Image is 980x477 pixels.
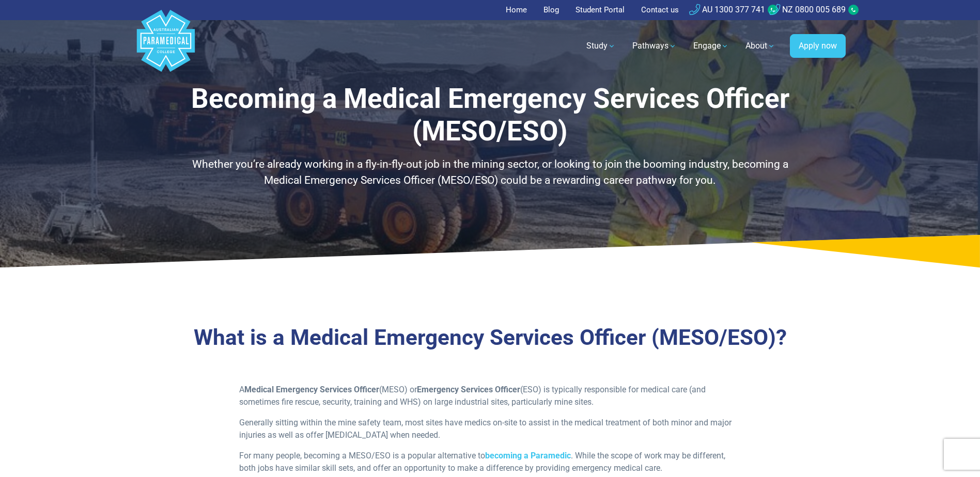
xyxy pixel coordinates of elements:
[188,83,792,148] h1: Becoming a Medical Emergency Services Officer (MESO/ESO)
[188,156,792,189] p: Whether you’re already working in a fly-in-fly-out job in the mining sector, or looking to join t...
[769,5,846,14] a: NZ 0800 005 689
[239,384,741,408] p: A (MESO) or (ESO) is typically responsible for medical care (and sometimes fire rescue, security,...
[485,451,571,460] a: becoming a Paramedic
[687,31,735,60] a: Engage
[135,20,197,72] a: Australian Paramedical College
[689,5,765,14] a: AU 1300 377 741
[580,31,622,60] a: Study
[244,385,379,394] strong: Medical Emergency Services Officer
[626,31,683,60] a: Pathways
[739,31,782,60] a: About
[239,450,741,474] p: For many people, becoming a MESO/ESO is a popular alternative to . While the scope of work may be...
[417,385,520,394] strong: Emergency Services Officer
[188,325,792,351] h3: What is a Medical Emergency Services Officer (MESO/ESO)?
[790,34,846,58] a: Apply now
[239,417,741,441] p: Generally sitting within the mine safety team, most sites have medics on-site to assist in the me...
